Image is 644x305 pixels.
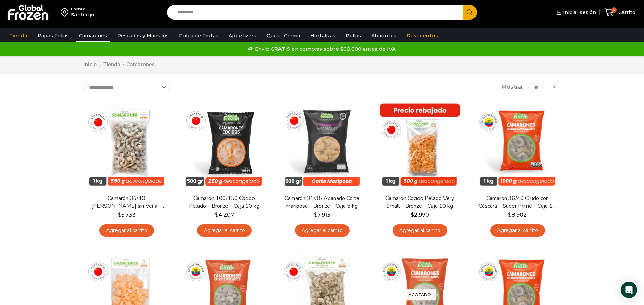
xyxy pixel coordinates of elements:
span: $ [508,212,511,218]
a: Inicio [83,61,97,69]
bdi: 7.913 [314,212,330,218]
a: Camarones [76,29,110,42]
a: Agregar al carrito: “Camarón 36/40 Crudo Pelado sin Vena - Bronze - Caja 10 kg” [99,224,154,237]
a: Appetizers [225,29,260,42]
div: Santiago [71,11,94,18]
h1: Camarones [126,61,155,68]
a: Papas Fritas [34,29,72,42]
span: Mostrar [501,83,523,91]
a: Pulpa de Frutas [176,29,222,42]
a: Agregar al carrito: “Camarón 31/35 Apanado Corte Mariposa - Bronze - Caja 5 kg” [295,224,350,237]
p: Agotado [404,289,436,301]
bdi: 5.733 [118,212,136,218]
a: Pollos [342,29,365,42]
div: Open Intercom Messenger [621,282,637,298]
bdi: 2.990 [411,212,429,218]
a: Camarón 31/35 Apanado Corte Mariposa – Bronze – Caja 5 kg [283,194,361,210]
img: address-field-icon.svg [61,7,71,18]
a: Camarón 100/150 Cocido Pelado – Bronze – Caja 10 kg [185,194,263,210]
a: Abarrotes [368,29,400,42]
a: Descuentos [403,29,441,42]
a: 0 Carrito [603,4,637,21]
a: Queso Crema [263,29,303,42]
div: Enviar a [71,7,94,11]
span: $ [215,212,218,218]
a: Pescados y Mariscos [114,29,172,42]
bdi: 4.207 [215,212,234,218]
span: Iniciar sesión [561,9,596,16]
a: Iniciar sesión [554,5,596,19]
a: Tienda [103,61,121,69]
span: $ [411,212,414,218]
a: Camarón Cocido Pelado Very Small – Bronze – Caja 10 kg [380,194,459,210]
a: Camarón 36/40 Crudo con Cáscara – Super Prime – Caja 10 kg [478,194,557,210]
button: Search button [463,5,477,20]
a: Agregar al carrito: “Camarón 100/150 Cocido Pelado - Bronze - Caja 10 kg” [197,224,252,237]
bdi: 8.902 [508,212,527,218]
a: Hortalizas [307,29,339,42]
a: Agregar al carrito: “Camarón 36/40 Crudo con Cáscara - Super Prime - Caja 10 kg” [490,224,545,237]
a: Agregar al carrito: “Camarón Cocido Pelado Very Small - Bronze - Caja 10 kg” [393,224,447,237]
nav: Breadcrumb [83,61,155,69]
span: $ [118,212,121,218]
select: Pedido de la tienda [83,82,170,92]
span: $ [314,212,317,218]
a: Camarón 36/40 [PERSON_NAME] sin Vena – Bronze – Caja 10 kg [87,194,166,210]
span: Carrito [617,9,635,16]
a: Tienda [6,29,31,42]
span: 0 [611,7,617,13]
